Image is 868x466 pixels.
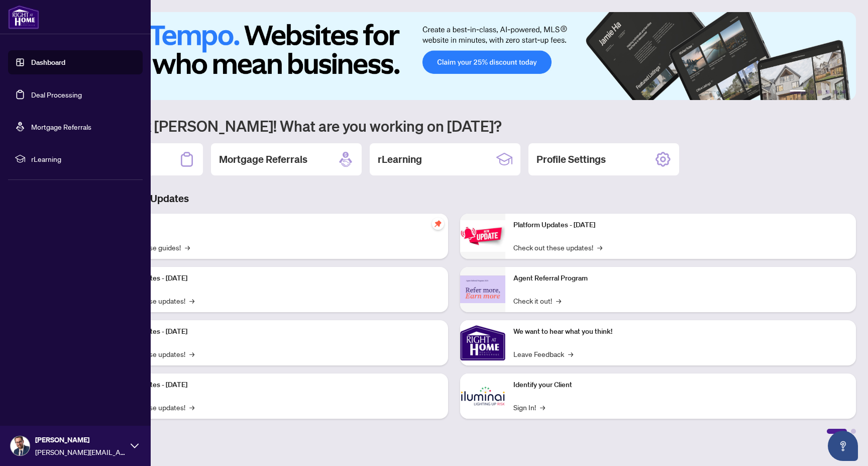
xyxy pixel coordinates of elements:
img: Agent Referral Program [460,275,505,303]
img: Profile Icon [11,436,30,455]
span: rLearning [31,153,136,164]
span: → [189,295,194,306]
span: → [185,242,190,253]
img: logo [8,5,39,29]
img: Identify your Client [460,374,505,419]
a: Leave Feedback→ [513,348,573,359]
p: Platform Updates - [DATE] [105,380,440,391]
p: Self-Help [105,220,440,231]
p: Platform Updates - [DATE] [105,326,440,337]
button: 4 [826,90,830,94]
h3: Brokerage & Industry Updates [52,192,856,206]
a: Mortgage Referrals [31,122,91,131]
button: Open asap [828,431,858,461]
img: Slide 0 [52,12,856,100]
button: 6 [842,90,846,94]
span: → [189,402,194,413]
p: Platform Updates - [DATE] [513,220,848,231]
span: → [540,402,545,413]
a: Check out these updates!→ [513,242,602,253]
img: Platform Updates - June 23, 2025 [460,220,505,252]
span: → [556,295,561,306]
span: → [597,242,602,253]
span: → [189,348,194,359]
button: 1 [790,90,806,94]
h2: Profile Settings [536,152,606,166]
p: Platform Updates - [DATE] [105,273,440,284]
p: Agent Referral Program [513,273,848,284]
p: Identify your Client [513,380,848,391]
a: Dashboard [31,58,65,67]
span: → [568,348,573,359]
h1: Welcome back [PERSON_NAME]! What are you working on [DATE]? [52,116,856,135]
button: 3 [818,90,822,94]
h2: rLearning [378,152,422,166]
button: 5 [834,90,838,94]
h2: Mortgage Referrals [219,152,307,166]
a: Sign In!→ [513,402,545,413]
button: 2 [810,90,814,94]
span: pushpin [432,218,444,230]
a: Deal Processing [31,90,82,99]
img: We want to hear what you think! [460,320,505,365]
a: Check it out!→ [513,295,561,306]
span: [PERSON_NAME] [35,434,126,445]
p: We want to hear what you think! [513,326,848,337]
span: [PERSON_NAME][EMAIL_ADDRESS][DOMAIN_NAME] [35,446,126,457]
